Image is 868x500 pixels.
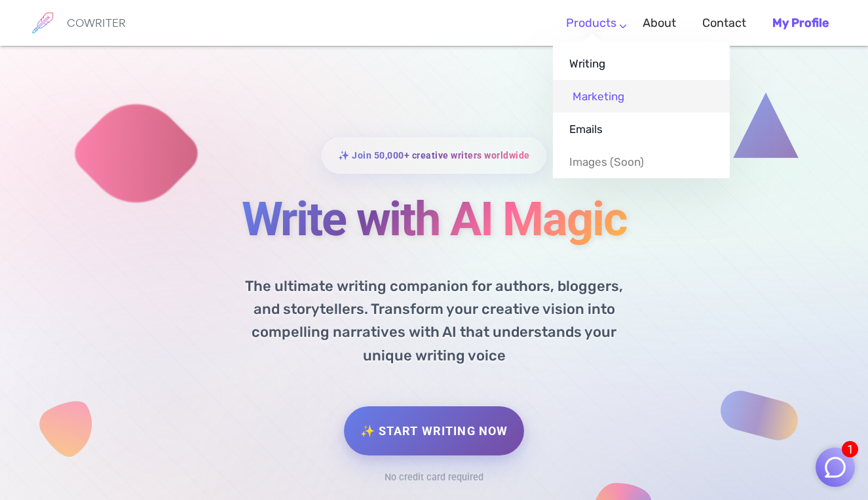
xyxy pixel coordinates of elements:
[823,455,848,480] img: Close chat
[117,193,752,245] h1: Write with
[450,191,627,247] span: AI Magic
[553,47,730,80] a: Writing
[842,441,858,457] span: 1
[385,469,483,488] div: No credit card required
[344,406,525,455] a: ✨ Start Writing Now
[221,265,647,367] p: The ultimate writing companion for authors, bloggers, and storytellers. Transform your creative v...
[553,80,730,113] a: Marketing
[553,113,730,145] a: Emails
[338,146,530,165] span: ✨ Join 50,000+ creative writers worldwide
[816,448,855,487] button: 1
